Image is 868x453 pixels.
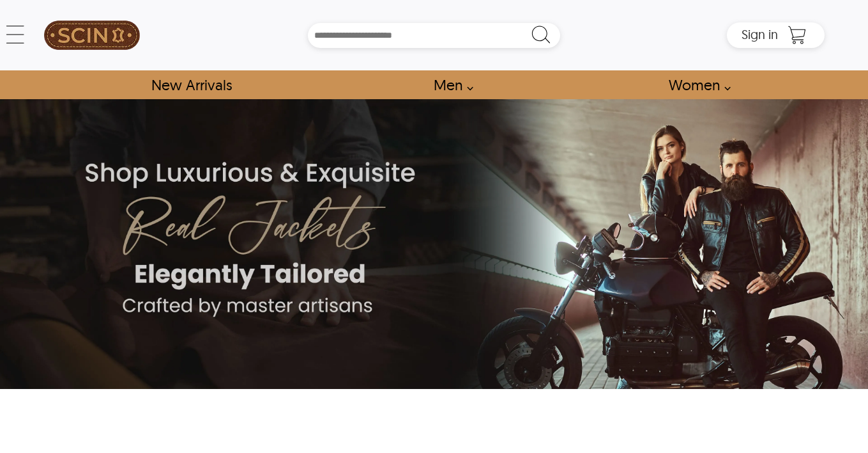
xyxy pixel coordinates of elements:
[419,70,480,99] a: shop men's leather jackets
[654,70,738,99] a: Shop Women Leather Jackets
[43,6,141,64] a: SCIN
[137,70,246,99] a: Shop New Arrivals
[784,26,810,45] a: Shopping Cart
[742,31,778,41] a: Sign in
[44,6,140,64] img: SCIN
[742,26,778,42] span: Sign in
